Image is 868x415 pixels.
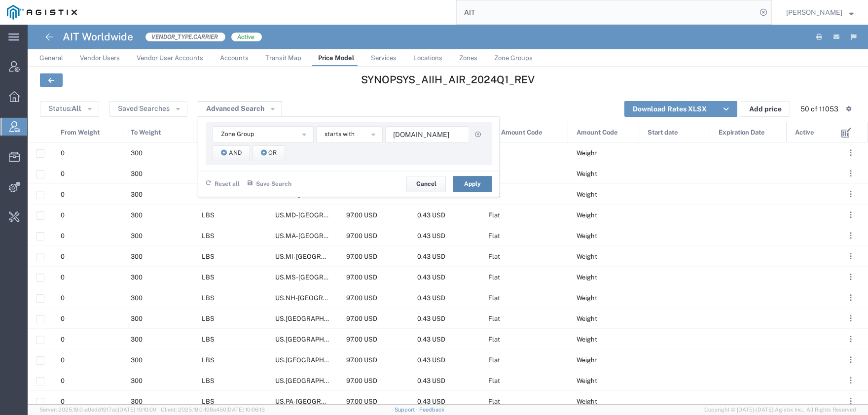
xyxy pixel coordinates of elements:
[385,126,469,143] input: Enter the criteria
[275,274,432,281] span: US.MS-US.MI
[577,232,597,240] span: Weight
[131,377,143,384] span: 300
[256,179,291,189] span: Save Search
[419,407,444,413] a: Feedback
[61,356,65,364] span: 0
[318,54,354,62] span: Price Model
[844,249,858,263] button: ...
[61,170,65,177] span: 0
[131,253,143,260] span: 300
[395,407,419,413] a: Support
[202,356,215,364] span: LBS
[453,176,492,192] button: Apply
[648,122,678,143] span: Start date
[40,101,99,117] button: Status:All
[346,232,377,240] span: 97.00 USD
[850,188,852,200] span: . . .
[417,274,445,281] span: 0.43 USD
[131,398,143,405] span: 300
[488,122,542,143] span: Min Amount Code
[577,294,597,302] span: Weight
[72,104,81,112] span: All
[61,122,100,143] span: From Weight
[844,167,858,180] button: ...
[850,147,852,159] span: . . .
[118,407,156,413] span: [DATE] 10:10:00
[325,130,355,139] span: starts with
[488,294,500,302] span: Flat
[137,54,203,62] span: Vendor User Accounts
[844,270,858,284] button: ...
[220,54,249,62] span: Accounts
[109,101,187,117] button: Saved Searches
[786,6,854,18] button: [PERSON_NAME]
[161,407,265,413] span: Client: 2025.18.0-198a450
[268,148,277,158] span: Or
[488,211,500,219] span: Flat
[488,232,500,240] span: Flat
[741,101,790,117] button: Add price
[850,395,852,407] span: . . .
[786,7,842,18] span: Carrie Virgilio
[275,398,429,405] span: US.PA-US.MI
[346,356,377,364] span: 97.00 USD
[413,54,442,62] span: Locations
[61,211,65,219] span: 0
[850,312,852,324] span: . . .
[844,208,858,222] button: ...
[346,336,377,343] span: 97.00 USD
[795,122,814,143] span: Active
[417,356,445,364] span: 0.43 USD
[198,101,282,117] button: Advanced Search
[457,0,757,24] input: Search for shipment number, reference number
[417,211,445,219] span: 0.43 USD
[61,274,65,281] span: 0
[61,149,65,157] span: 0
[850,271,852,283] span: . . .
[417,294,445,302] span: 0.43 USD
[577,274,597,281] span: Weight
[131,149,143,157] span: 300
[577,377,597,384] span: Weight
[131,232,143,240] span: 300
[229,148,242,158] span: And
[346,294,377,302] span: 97.00 USD
[275,315,488,322] span: US.NJ-US.MI
[275,232,432,240] span: US.MA-US.MI
[61,398,65,405] span: 0
[417,232,445,240] span: 0.43 USD
[577,191,597,198] span: Weight
[406,176,446,192] button: Cancel
[275,336,488,343] span: US.NY-US.MI
[131,356,143,364] span: 300
[265,54,301,62] span: Transit Map
[7,5,77,20] img: logo
[346,274,377,281] span: 97.00 USD
[275,211,432,219] span: US.MD-US.MI
[61,377,65,384] span: 0
[850,250,852,262] span: . . .
[202,274,215,281] span: LBS
[346,211,377,219] span: 97.00 USD
[850,292,852,304] span: . . .
[131,122,161,143] span: To Weight
[247,175,292,193] button: Save Search
[844,311,858,325] button: ...
[275,377,488,384] span: US.OH-US.MI
[417,377,445,384] span: 0.43 USD
[202,377,215,384] span: LBS
[488,253,500,260] span: Flat
[417,336,445,343] span: 0.43 USD
[577,122,618,143] span: Amount Code
[202,315,215,322] span: LBS
[61,294,65,302] span: 0
[316,126,383,143] button: starts with
[844,229,858,242] button: ...
[844,187,858,201] button: ...
[844,374,858,387] button: ...
[315,73,580,86] h4: SYNOPSYS_AIIH_AIR_2024Q1_REV
[39,407,156,413] span: Server: 2025.18.0-a0edd1917ac
[80,54,120,62] span: Vendor Users
[624,101,715,117] a: Download Rates XLSX
[577,149,597,157] span: Weight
